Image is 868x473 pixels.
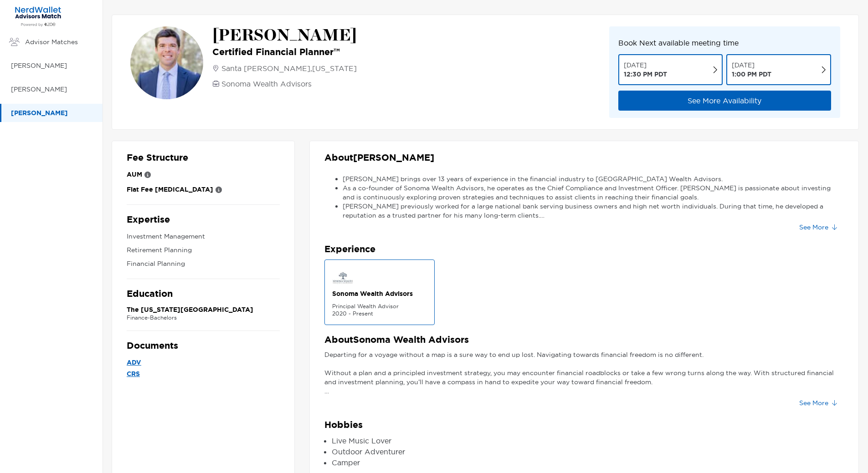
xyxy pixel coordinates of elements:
p: Sonoma Wealth Advisors [332,289,427,298]
a: ADV [127,357,280,368]
p: Sonoma Wealth Advisors [221,78,312,89]
p: 2020 - Present [332,310,427,317]
p: Retirement Planning [127,244,280,256]
p: Certified Financial Planner™ [212,46,357,57]
p: Hobbies [324,419,844,431]
p: [DATE] [732,61,771,70]
div: [PERSON_NAME] and his wife, [PERSON_NAME], have 3 daughters and a son. He’s a graduate of The [US... [324,168,844,220]
li: Camper [332,457,844,468]
p: [PERSON_NAME] [11,84,93,95]
button: See More [792,396,844,410]
p: Education [127,288,280,300]
img: Zoe Financial [11,6,65,27]
p: Santa [PERSON_NAME] , [US_STATE] [221,63,357,74]
button: [DATE] 1:00 PM PDT [726,54,831,85]
p: Book Next available meeting time [618,37,831,49]
button: See More Availability [618,91,831,111]
p: Expertise [127,214,280,225]
p: About [PERSON_NAME] [324,152,844,163]
p: Documents [127,340,280,351]
button: [DATE] 12:30 PM PDT [618,54,723,85]
li: [PERSON_NAME] brings over 13 years of experience in the financial industry to [GEOGRAPHIC_DATA] W... [343,174,844,183]
img: firm logo [332,267,354,285]
p: 12:30 PM PDT [624,70,667,79]
p: The [US_STATE][GEOGRAPHIC_DATA] [127,305,280,314]
p: [DATE] [624,61,667,70]
p: Finance - Bachelors [127,314,280,321]
p: Financial Planning [127,258,280,270]
li: Live Music Lover [332,435,844,446]
p: Fee Structure [127,152,280,163]
p: Principal Wealth Advisor [332,303,427,310]
li: [PERSON_NAME] previously worked for a large national bank serving business owners and high net wo... [343,202,844,220]
li: Outdoor Adventurer [332,446,844,457]
p: AUM [127,169,142,180]
p: Advisor Matches [25,36,93,48]
li: As a co-founder of Sonoma Wealth Advisors, he operates as the Chief Compliance and Investment Off... [343,183,844,202]
p: 1:00 PM PDT [732,70,771,79]
p: [PERSON_NAME] [11,60,93,71]
p: Experience [324,244,844,255]
p: [PERSON_NAME] [212,26,357,45]
p: Departing for a voyage without a map is a sure way to end up lost. Navigating towards financial f... [324,350,844,396]
p: [PERSON_NAME] [11,107,93,119]
p: Investment Management [127,231,280,242]
p: About Sonoma Wealth Advisors [324,334,844,346]
img: avatar [130,26,203,99]
p: Flat Fee [MEDICAL_DATA] [127,184,213,195]
button: See More [792,220,844,234]
a: CRS [127,368,280,380]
